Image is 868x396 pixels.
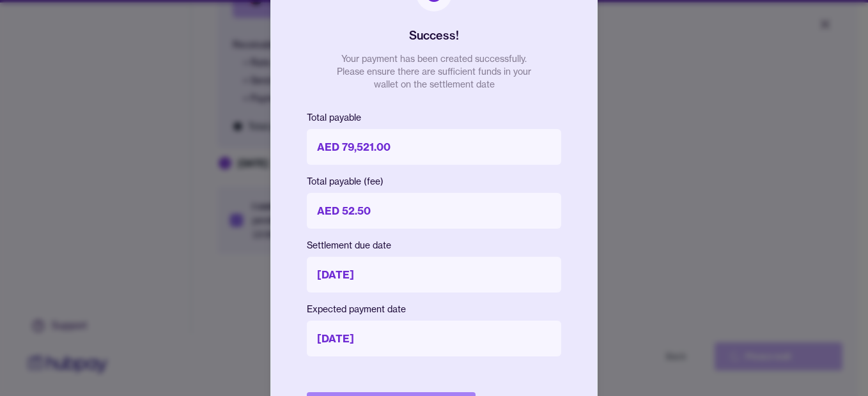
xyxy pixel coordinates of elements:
p: Expected payment date [307,303,561,316]
h2: Success! [409,27,459,45]
p: Settlement due date [307,239,561,252]
p: [DATE] [307,321,561,356]
p: [DATE] [307,257,561,293]
p: AED 79,521.00 [307,129,561,165]
p: Total payable (fee) [307,175,561,188]
p: Your payment has been created successfully. Please ensure there are sufficient funds in your wall... [332,52,536,91]
p: Total payable [307,111,561,124]
p: AED 52.50 [307,193,561,229]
